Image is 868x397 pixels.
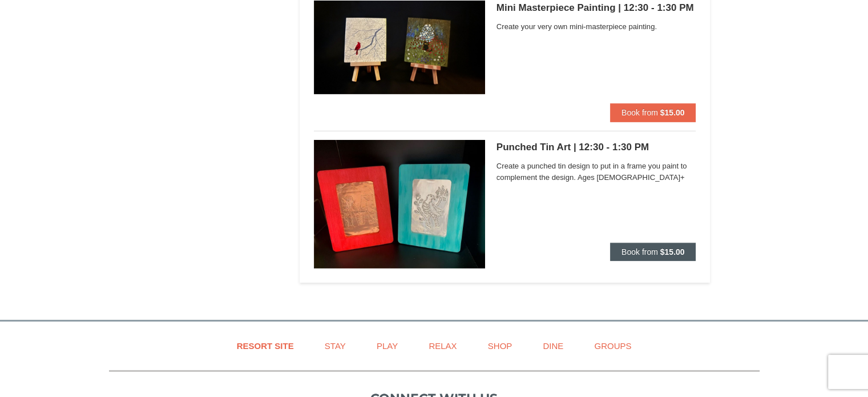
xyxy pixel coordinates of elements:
button: Book from $15.00 [610,103,696,122]
a: Stay [310,333,360,359]
span: Book from [621,247,658,256]
button: Book from $15.00 [610,243,696,261]
img: 6619869-1399-a357e133.jpg [314,140,485,268]
a: Groups [580,333,645,359]
strong: $15.00 [660,247,685,256]
span: Create a punched tin design to put in a frame you paint to complement the design. Ages [DEMOGRAPH... [496,161,696,183]
h5: Mini Masterpiece Painting | 12:30 - 1:30 PM [496,2,696,14]
a: Shop [474,333,527,359]
h5: Punched Tin Art | 12:30 - 1:30 PM [496,142,696,153]
a: Relax [414,333,471,359]
a: Play [362,333,412,359]
img: 6619869-1756-9fb04209.png [314,1,485,94]
a: Dine [528,333,578,359]
a: Resort Site [223,333,308,359]
span: Create your very own mini-masterpiece painting. [496,21,696,33]
strong: $15.00 [660,108,685,117]
span: Book from [621,108,658,117]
